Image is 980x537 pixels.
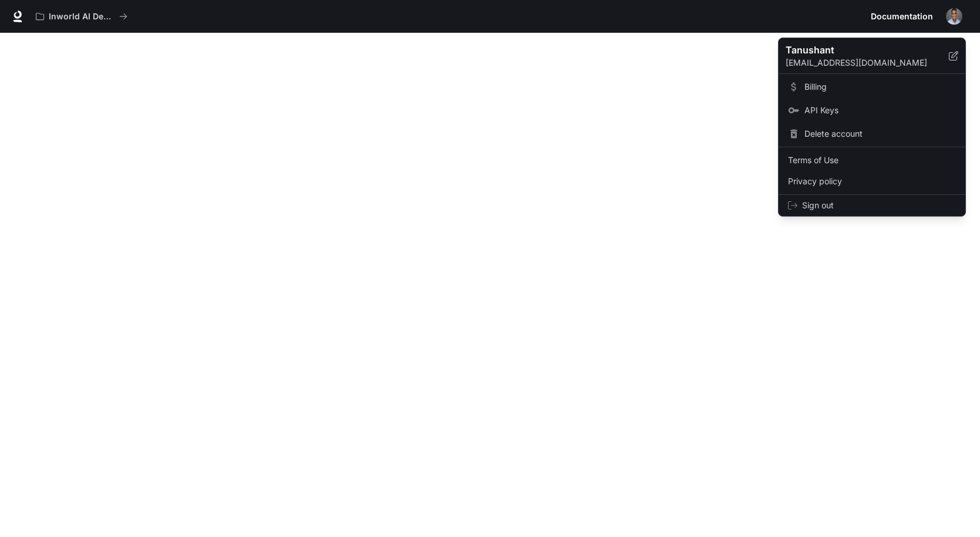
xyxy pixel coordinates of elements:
p: [EMAIL_ADDRESS][DOMAIN_NAME] [786,57,949,69]
div: Delete account [781,123,963,144]
a: Terms of Use [781,150,963,171]
a: API Keys [781,100,963,121]
span: Privacy policy [788,175,956,187]
span: Terms of Use [788,154,956,166]
span: Sign out [802,200,956,211]
a: Billing [781,76,963,97]
span: Billing [804,81,956,93]
span: Delete account [804,128,956,140]
a: Privacy policy [781,171,963,192]
span: API Keys [804,104,956,116]
div: Sign out [779,195,965,216]
p: Tanushant [786,43,930,57]
div: Tanushant[EMAIL_ADDRESS][DOMAIN_NAME] [779,38,965,74]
